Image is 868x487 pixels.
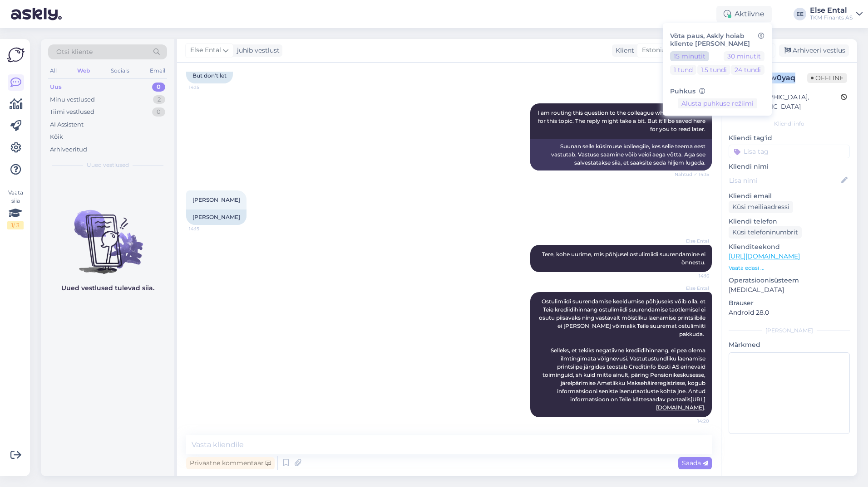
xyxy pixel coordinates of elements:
[729,340,850,350] p: Märkmed
[810,7,863,21] a: Else EntalTKM Finants AS
[152,83,165,92] div: 0
[779,44,849,57] div: Arhiveeri vestlus
[50,107,94,117] div: Tiimi vestlused
[190,45,221,55] span: Else Ental
[148,65,167,77] div: Email
[87,161,129,169] span: Uued vestlused
[7,221,24,229] div: 1 / 3
[731,93,841,112] div: [GEOGRAPHIC_DATA], [GEOGRAPHIC_DATA]
[729,175,839,185] input: Lisa nimi
[807,73,847,83] span: Offline
[530,139,712,170] div: Suunan selle küsimuse kolleegile, kes selle teema eest vastutab. Vastuse saamine võib veidi aega ...
[729,162,850,171] p: Kliendi nimi
[810,14,853,21] div: TKM Finants AS
[670,32,764,48] h6: Võta paus, Askly hoiab kliente [PERSON_NAME]
[233,46,280,55] div: juhib vestlust
[682,459,708,467] span: Saada
[186,209,247,225] div: [PERSON_NAME]
[48,65,59,77] div: All
[56,47,93,57] span: Otsi kliente
[729,298,850,308] p: Brauser
[731,65,764,75] button: 24 tundi
[7,46,25,63] img: Askly Logo
[729,264,850,272] p: Vaata edasi ...
[189,225,223,232] span: 14:15
[50,132,63,141] div: Kõik
[675,273,709,279] span: 14:16
[729,217,850,226] p: Kliendi telefon
[50,83,62,92] div: Uus
[729,226,802,239] div: Küsi telefoninumbrit
[724,51,764,61] button: 30 minutit
[675,238,709,244] span: Else Ental
[186,68,233,83] div: But don't let
[729,201,793,213] div: Küsi meiliaadressi
[41,194,174,275] img: No chats
[675,171,709,178] span: Nähtud ✓ 14:15
[729,145,850,158] input: Lisa tag
[7,189,24,229] div: Vaata siia
[109,65,131,77] div: Socials
[810,7,853,14] div: Else Ental
[678,98,757,108] button: Alusta puhkuse režiimi
[729,285,850,295] p: [MEDICAL_DATA]
[750,73,807,83] div: # puaw0yaq
[61,283,154,293] p: Uued vestlused tulevad siia.
[729,308,850,317] p: Android 28.0
[794,8,806,20] div: EE
[50,120,84,129] div: AI Assistent
[670,51,709,61] button: 15 minutit
[670,65,696,75] button: 1 tund
[538,109,707,132] span: I am routing this question to the colleague who is responsible for this topic. The reply might ta...
[670,88,764,95] h6: Puhkus
[729,133,850,143] p: Kliendi tag'id
[729,242,850,252] p: Klienditeekond
[153,95,165,104] div: 2
[675,285,709,292] span: Else Ental
[186,457,275,469] div: Privaatne kommentaar
[539,298,707,411] span: Ostulimiidi suurendamise keeldumise põhjuseks võib olla, et Teie krediidihinnang ostulimiidi suur...
[189,84,223,91] span: 14:15
[729,120,850,128] div: Kliendi info
[50,145,87,154] div: Arhiveeritud
[729,191,850,201] p: Kliendi email
[675,418,709,424] span: 14:20
[729,276,850,285] p: Operatsioonisüsteem
[642,45,670,55] span: Estonian
[75,65,92,77] div: Web
[50,95,95,104] div: Minu vestlused
[152,107,165,117] div: 0
[729,252,800,260] a: [URL][DOMAIN_NAME]
[192,196,240,203] span: [PERSON_NAME]
[729,326,850,335] div: [PERSON_NAME]
[716,6,772,22] div: Aktiivne
[542,251,707,266] span: Tere, kohe uurime, mis põhjusel ostulimiidi suurendamine ei õnnestu.
[612,46,634,55] div: Klient
[697,65,730,75] button: 1.5 tundi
